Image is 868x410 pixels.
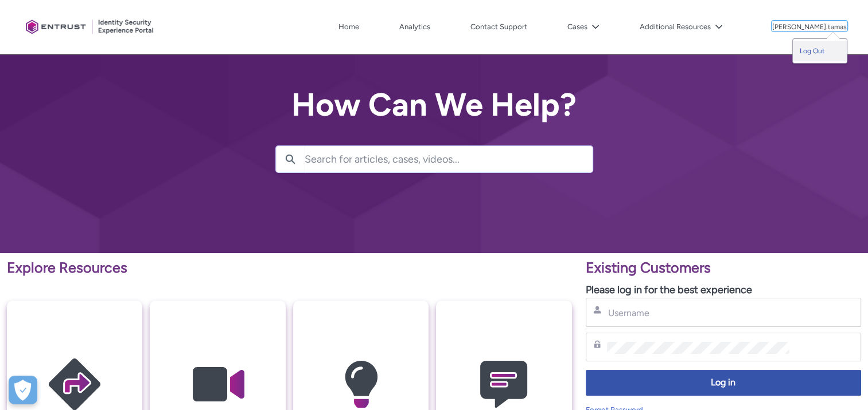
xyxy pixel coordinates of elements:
h2: How Can We Help? [275,87,593,123]
button: Additional Resources [637,18,726,36]
input: Search for articles, cases, videos... [305,146,593,172]
p: Please log in for the best experience [586,282,861,298]
div: Cookie Preferences [9,376,37,404]
span: Log in [593,376,854,389]
a: Home [336,18,362,36]
button: Cases [565,18,602,36]
a: Analytics, opens in new tab [396,18,433,36]
input: Username [607,307,789,319]
a: Contact Support [468,18,530,36]
p: Existing Customers [586,257,861,279]
p: Explore Resources [7,257,572,279]
span: Log Out [800,46,825,56]
button: Open Preferences [9,376,37,404]
button: Search [276,146,305,172]
p: [PERSON_NAME].tamas [772,23,847,31]
button: User Profile doman.tamas [772,21,847,32]
button: Log in [586,370,861,396]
